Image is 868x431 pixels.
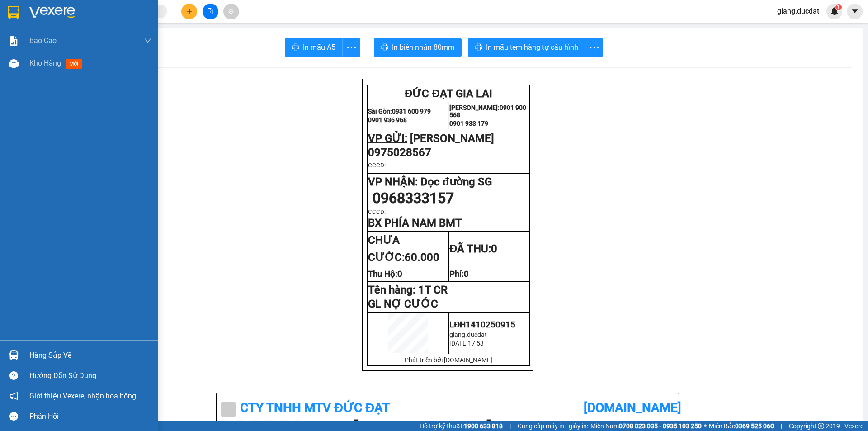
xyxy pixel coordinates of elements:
[29,390,136,402] span: Giới thiệu Vexere, nhận hoa hồng
[468,38,585,57] button: printerIn mẫu tem hàng tự cấu hình
[585,38,603,57] button: more
[518,421,588,431] span: Cung cấp máy in - giấy in:
[368,162,386,169] span: CCCD:
[491,242,497,255] span: 0
[186,8,193,14] span: plus
[464,422,503,430] strong: 1900 633 818
[368,298,438,310] span: GL NỢ CƯỚC
[770,5,826,17] span: giang.ducdat
[449,120,488,127] strong: 0901 933 179
[9,36,19,46] img: solution-icon
[475,43,482,52] span: printer
[368,284,448,296] span: Tên hàng:
[368,175,418,188] span: VP NHẬN:
[405,87,492,100] span: ĐỨC ĐẠT GIA LAI
[207,8,213,14] span: file-add
[449,340,468,347] span: [DATE]
[343,42,360,53] span: more
[704,424,707,428] span: ⚪️
[285,38,343,57] button: printerIn mẫu A5
[619,422,702,430] strong: 0708 023 035 - 0935 103 250
[368,217,462,229] span: BX PHÍA NAM BMT
[837,4,840,10] span: 1
[420,421,503,431] span: Hỗ trợ kỹ thuật:
[9,371,18,380] span: question-circle
[9,392,18,400] span: notification
[368,208,386,215] span: CCCD:
[584,400,681,415] b: [DOMAIN_NAME]
[449,320,515,330] span: LĐH1410250915
[368,146,431,159] span: 0975028567
[29,410,151,423] div: Phản hồi
[781,421,782,431] span: |
[368,234,439,264] strong: CHƯA CƯỚC:
[240,400,390,415] b: CTy TNHH MTV ĐỨC ĐẠT
[342,38,360,57] button: more
[392,42,454,53] span: In biên nhận 80mm
[392,108,431,115] strong: 0931 600 979
[830,7,839,15] img: icon-new-feature
[29,59,61,67] span: Kho hàng
[368,116,407,123] strong: 0901 936 968
[590,421,702,431] span: Miền Nam
[292,43,299,52] span: printer
[835,4,842,10] sup: 1
[449,104,500,111] strong: [PERSON_NAME]:
[418,284,448,296] span: 1T CR
[449,269,469,279] strong: Phí:
[374,38,462,57] button: printerIn biên nhận 80mm
[8,6,19,19] img: logo-vxr
[381,43,388,52] span: printer
[29,369,151,383] div: Hướng dẫn sử dụng
[368,354,530,366] td: Phát triển bởi [DOMAIN_NAME]
[709,421,774,431] span: Miền Bắc
[397,269,402,279] span: 0
[181,4,197,19] button: plus
[449,104,526,118] strong: 0901 900 568
[449,242,497,255] strong: ĐÃ THU:
[9,412,18,421] span: message
[735,422,774,430] strong: 0369 525 060
[144,37,151,44] span: down
[464,269,469,279] span: 0
[585,42,603,53] span: more
[368,108,392,115] strong: Sài Gòn:
[449,331,487,338] span: giang.ducdat
[66,59,82,69] span: mới
[29,35,57,46] span: Báo cáo
[373,189,454,207] span: 0968333157
[9,350,19,360] img: warehouse-icon
[410,132,494,145] span: [PERSON_NAME]
[303,42,335,53] span: In mẫu A5
[818,423,824,429] span: copyright
[851,7,859,15] span: caret-down
[509,421,511,431] span: |
[9,59,19,68] img: warehouse-icon
[486,42,578,53] span: In mẫu tem hàng tự cấu hình
[420,175,492,188] span: Dọc đường SG
[203,4,218,19] button: file-add
[368,269,402,279] strong: Thu Hộ:
[228,8,234,14] span: aim
[405,251,439,264] span: 60.000
[29,349,151,362] div: Hàng sắp về
[847,4,863,19] button: caret-down
[223,4,239,19] button: aim
[368,132,407,145] span: VP GỬI:
[468,340,484,347] span: 17:53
